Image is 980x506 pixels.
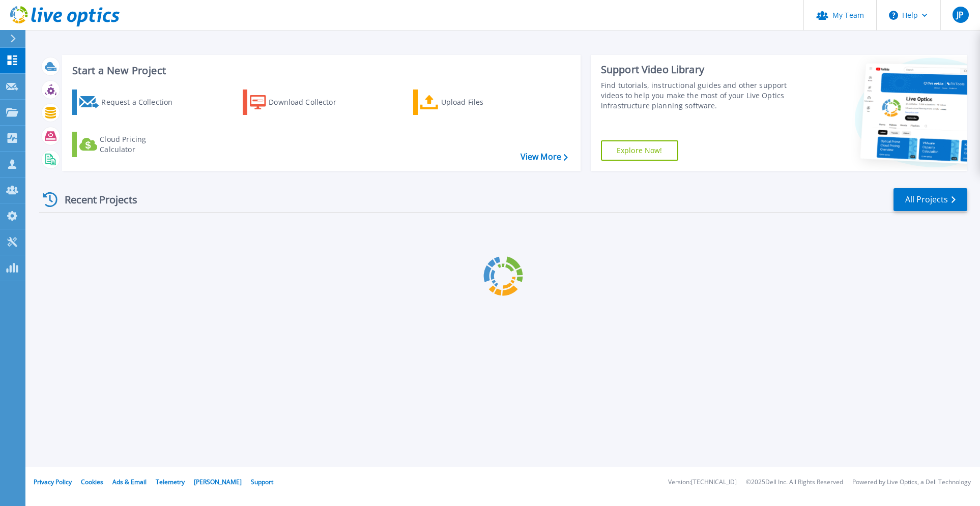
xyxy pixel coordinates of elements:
[601,140,678,161] a: Explore Now!
[601,63,793,76] div: Support Video Library
[72,132,186,157] a: Cloud Pricing Calculator
[601,80,793,111] div: Find tutorials, instructional guides and other support videos to help you make the most of your L...
[112,478,147,486] a: Ads & Email
[746,479,843,486] li: © 2025 Dell Inc. All Rights Reserved
[893,188,967,211] a: All Projects
[101,92,183,112] div: Request a Collection
[852,479,971,486] li: Powered by Live Optics, a Dell Technology
[521,152,568,162] a: View More
[39,187,151,212] div: Recent Projects
[441,92,523,112] div: Upload Files
[243,90,356,115] a: Download Collector
[34,478,72,486] a: Privacy Policy
[100,134,181,155] div: Cloud Pricing Calculator
[156,478,185,486] a: Telemetry
[81,478,103,486] a: Cookies
[957,11,964,19] span: JP
[668,479,737,486] li: Version: [TECHNICAL_ID]
[72,65,567,76] h3: Start a New Project
[251,478,273,486] a: Support
[413,90,527,115] a: Upload Files
[194,478,242,486] a: [PERSON_NAME]
[72,90,186,115] a: Request a Collection
[269,92,350,112] div: Download Collector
